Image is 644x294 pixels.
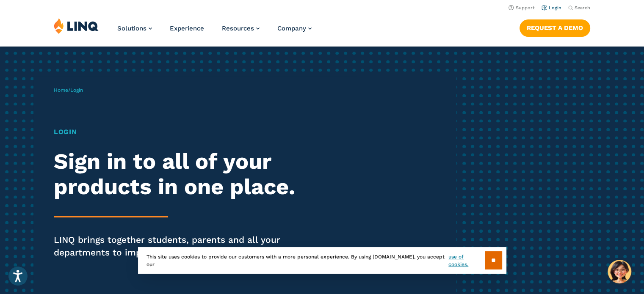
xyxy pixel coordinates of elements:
[575,5,590,11] span: Search
[54,149,302,200] h2: Sign in to all of your products in one place.
[520,19,590,36] a: Request a Demo
[117,25,152,32] a: Solutions
[170,25,204,32] a: Experience
[520,18,590,36] nav: Button Navigation
[70,87,83,93] span: Login
[117,18,312,46] nav: Primary Navigation
[222,25,254,32] span: Resources
[54,87,83,93] span: /
[277,25,306,32] span: Company
[54,18,99,34] img: LINQ | K‑12 Software
[54,87,68,93] a: Home
[608,260,631,283] button: Hello, have a question? Let’s chat.
[222,25,260,32] a: Resources
[277,25,312,32] a: Company
[542,5,561,11] a: Login
[509,5,535,11] a: Support
[448,253,484,268] a: use of cookies.
[54,127,302,137] h1: Login
[138,247,506,274] div: This site uses cookies to provide our customers with a more personal experience. By using [DOMAIN...
[117,25,146,32] span: Solutions
[568,5,590,11] button: Open Search Bar
[54,234,302,259] p: LINQ brings together students, parents and all your departments to improve efficiency and transpa...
